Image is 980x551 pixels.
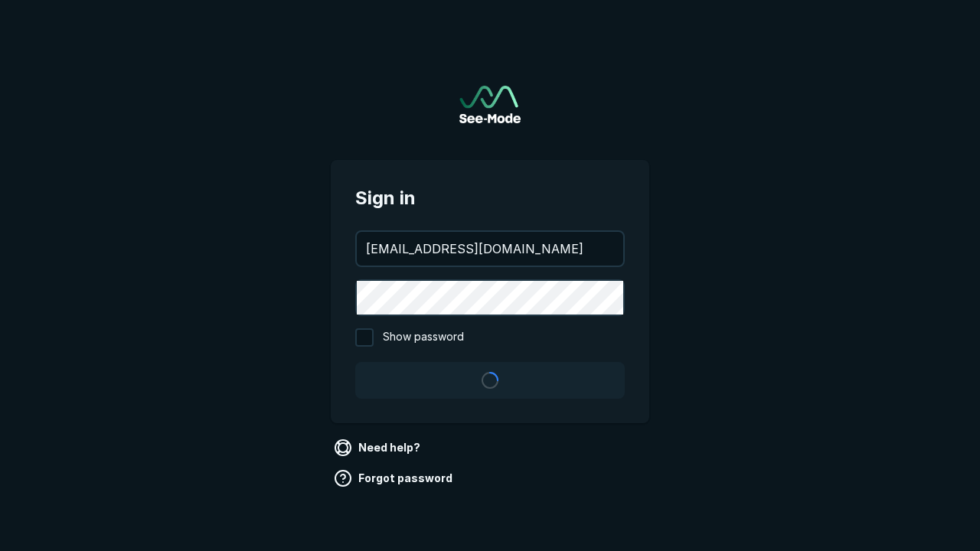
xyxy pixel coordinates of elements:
span: Sign in [355,184,625,212]
span: Show password [383,328,464,347]
a: Need help? [331,435,426,460]
a: Forgot password [331,466,459,491]
a: Go to sign in [459,86,521,123]
img: See-Mode Logo [459,86,521,123]
input: your@email.com [357,232,623,266]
